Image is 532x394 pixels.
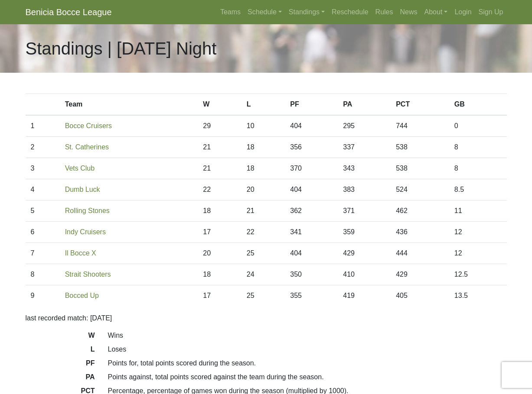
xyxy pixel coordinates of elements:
[65,228,106,236] a: Indy Cruisers
[198,179,242,200] td: 22
[242,137,285,158] td: 18
[449,137,507,158] td: 8
[26,313,507,323] p: last recorded match: [DATE]
[198,243,242,264] td: 20
[242,264,285,285] td: 24
[391,158,449,179] td: 538
[26,285,60,307] td: 9
[65,271,111,278] a: Strait Shooters
[338,264,391,285] td: 410
[26,115,60,137] td: 1
[101,372,513,382] dd: Points against, total points scored against the team during the season.
[242,222,285,243] td: 22
[338,222,391,243] td: 359
[285,285,338,307] td: 355
[26,137,60,158] td: 2
[65,165,95,172] a: Vets Club
[338,94,391,116] th: PA
[397,3,421,21] a: News
[242,158,285,179] td: 18
[198,222,242,243] td: 17
[338,243,391,264] td: 429
[217,3,244,21] a: Teams
[391,264,449,285] td: 429
[328,3,372,21] a: Reschedule
[421,3,451,21] a: About
[242,179,285,200] td: 20
[391,115,449,137] td: 744
[101,358,513,368] dd: Points for, total points scored during the season.
[285,158,338,179] td: 370
[26,264,60,285] td: 8
[65,249,96,257] a: Il Bocce X
[65,143,109,151] a: St. Catherines
[285,243,338,264] td: 404
[338,158,391,179] td: 343
[449,115,507,137] td: 0
[60,94,198,116] th: Team
[198,264,242,285] td: 18
[101,330,513,341] dd: Wins
[26,158,60,179] td: 3
[244,3,285,21] a: Schedule
[242,243,285,264] td: 25
[449,264,507,285] td: 12.5
[26,200,60,222] td: 5
[26,243,60,264] td: 7
[19,358,101,372] dt: PF
[449,222,507,243] td: 12
[198,115,242,137] td: 29
[285,264,338,285] td: 350
[449,94,507,116] th: GB
[391,94,449,116] th: PCT
[65,292,99,299] a: Bocced Up
[198,137,242,158] td: 21
[285,222,338,243] td: 341
[19,344,101,358] dt: L
[198,285,242,307] td: 17
[242,115,285,137] td: 10
[449,200,507,222] td: 11
[451,3,475,21] a: Login
[338,137,391,158] td: 337
[26,38,217,59] h1: Standings | [DATE] Night
[449,285,507,307] td: 13.5
[338,285,391,307] td: 419
[391,243,449,264] td: 444
[26,222,60,243] td: 6
[198,94,242,116] th: W
[391,200,449,222] td: 462
[449,179,507,200] td: 8.5
[26,3,112,21] a: Benicia Bocce League
[285,115,338,137] td: 404
[242,94,285,116] th: L
[338,115,391,137] td: 295
[285,137,338,158] td: 356
[449,158,507,179] td: 8
[19,372,101,386] dt: PA
[19,330,101,344] dt: W
[101,344,513,355] dd: Loses
[285,200,338,222] td: 362
[391,137,449,158] td: 538
[65,186,100,193] a: Dumb Luck
[65,207,110,214] a: Rolling Stones
[391,285,449,307] td: 405
[198,158,242,179] td: 21
[242,200,285,222] td: 21
[65,122,112,129] a: Bocce Cruisers
[26,179,60,200] td: 4
[372,3,397,21] a: Rules
[449,243,507,264] td: 12
[391,222,449,243] td: 436
[285,179,338,200] td: 404
[391,179,449,200] td: 524
[285,3,328,21] a: Standings
[338,200,391,222] td: 371
[475,3,507,21] a: Sign Up
[338,179,391,200] td: 383
[285,94,338,116] th: PF
[242,285,285,307] td: 25
[198,200,242,222] td: 18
